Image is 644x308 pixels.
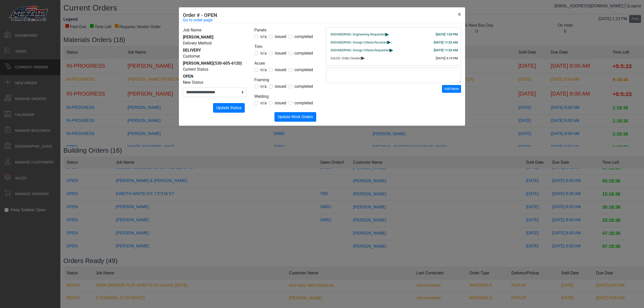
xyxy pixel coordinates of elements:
[274,112,316,122] button: Update Work Orders
[183,35,213,39] span: [PERSON_NAME]
[442,85,461,93] button: Add Note
[278,114,313,119] span: Update Work Orders
[216,105,242,110] span: Update Status
[183,27,201,33] label: Job Name
[254,44,318,50] legend: Trim
[387,40,391,43] span: ▸
[183,66,208,72] label: Current Status
[361,56,365,59] span: ▸
[183,40,212,46] label: Delivery Method
[275,51,286,56] span: issued
[331,48,456,53] div: ENGINEERING: Design Criteria Requested
[275,34,286,39] span: issued
[254,60,318,67] legend: Acces
[183,60,247,66] div: [PERSON_NAME]
[331,56,456,61] div: SALES: Order Created
[390,48,393,52] span: ▸
[275,84,286,89] span: issued
[183,11,217,19] h5: Order # - OPEN
[260,51,267,56] span: n/a
[454,7,465,21] button: Close
[434,40,458,45] div: [DATE] 11:23 AM
[254,77,318,83] legend: Framing
[294,51,313,56] span: completed
[434,48,458,53] div: [DATE] 11:23 AM
[183,79,203,85] label: New Status
[331,40,456,45] div: ENGINEERING: Design Criteria Received
[260,67,267,72] span: n/a
[436,32,458,37] div: [DATE] 1:03 PM
[213,61,242,66] span: (530-605-6120)
[183,47,247,53] div: DELIVERY
[260,84,267,89] span: n/a
[294,101,313,105] span: completed
[275,101,286,105] span: issued
[183,17,212,23] a: Go to order page
[444,87,459,91] span: Add Note
[331,32,456,37] div: ENGINEERING: Engineering Requested
[213,103,245,113] button: Update Status
[294,67,313,72] span: completed
[183,53,200,59] label: Customer
[294,34,313,39] span: completed
[254,27,318,34] legend: Panels
[260,101,267,105] span: n/a
[254,94,318,100] legend: Welding
[385,32,389,36] span: ▸
[260,34,267,39] span: n/a
[294,84,313,89] span: completed
[183,73,247,79] div: OPEN
[275,67,286,72] span: issued
[436,56,458,61] div: [DATE] 3:19 PM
